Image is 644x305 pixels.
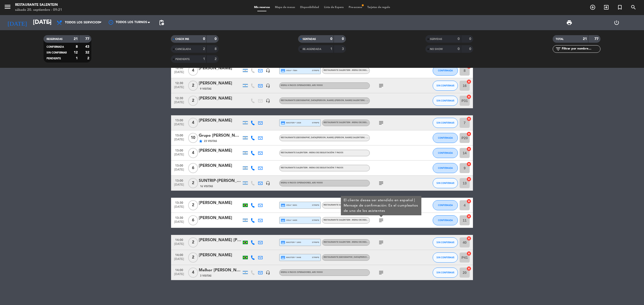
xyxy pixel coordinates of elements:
[173,177,185,183] span: 13:00
[312,256,319,259] span: stripe
[215,37,218,41] strong: 0
[312,241,319,244] span: stripe
[603,4,609,10] i: exit_to_app
[281,68,297,73] span: visa * 7584
[593,15,640,30] div: LOG OUT
[47,38,63,40] span: RESERVADAS
[85,37,90,41] strong: 77
[436,271,454,274] span: SIN CONFIRMAR
[281,203,297,208] span: visa * 8201
[281,255,285,260] i: credit_card
[199,163,242,169] div: [PERSON_NAME]
[173,65,185,71] span: 12:30
[281,137,384,139] span: RESTAURANTE [GEOGRAPHIC_DATA][PERSON_NAME] ([PERSON_NAME] Salentein) - Menú de Pasos
[188,268,198,278] span: 4
[173,147,185,153] span: 13:00
[76,45,78,48] strong: 8
[566,20,572,26] span: print
[173,132,185,138] span: 13:00
[281,121,301,125] span: master * 1928
[74,51,78,54] strong: 12
[433,215,458,225] button: CONFIRMADA
[4,3,11,12] button: menu
[433,178,458,188] button: SIN CONFIRMAR
[47,52,67,54] span: SIN CONFIRMAR
[324,69,398,71] span: RESTAURANTE SALENTEIN - Menu de Degustación 7 pasos
[188,200,198,210] span: 2
[303,48,321,50] span: RE AGENDADA
[594,37,599,41] strong: 77
[173,80,185,86] span: 12:30
[188,148,198,158] span: 4
[346,6,365,9] span: Pre-acceso
[436,256,454,259] span: SIN CONFIRMAR
[266,270,270,275] i: headset_mic
[173,199,185,205] span: 13:30
[188,81,198,91] span: 2
[466,116,471,121] i: cancel
[433,81,458,91] button: SIN CONFIRMAR
[433,163,458,173] button: CONFIRMADA
[203,37,205,41] strong: 0
[173,267,185,273] span: 14:00
[158,20,165,26] span: pending_actions
[199,147,242,154] div: [PERSON_NAME]
[173,168,185,174] span: [DATE]
[430,48,443,50] span: NO SHOW
[47,57,61,60] span: Pendiente
[378,239,384,245] i: subject
[617,4,623,10] i: turned_in_not
[378,217,384,223] i: subject
[438,136,453,139] span: CONFIRMADA
[433,200,458,210] button: CONFIRMADA
[173,220,185,226] span: [DATE]
[281,167,343,169] span: RESTAURANTE SALENTEIN - Menu de Degustación 7 pasos
[266,68,270,73] i: headset_mic
[433,237,458,247] button: SIN CONFIRMAR
[466,94,471,99] i: cancel
[199,65,242,72] div: [PERSON_NAME]
[344,198,419,214] div: El cliente desea ser atendido en español | Mensaje de confirmación: Es el cumpleaños de uno de lo...
[281,255,301,260] span: master * 9448
[281,240,301,245] span: master * 1893
[436,99,454,102] span: SIN CONFIRMAR
[281,121,285,125] i: credit_card
[188,215,198,225] span: 6
[312,204,319,207] span: stripe
[199,215,242,221] div: [PERSON_NAME]
[199,80,242,87] div: [PERSON_NAME]
[188,163,198,173] span: 6
[173,95,185,101] span: 12:30
[199,117,242,124] div: [PERSON_NAME]
[466,79,471,84] i: cancel
[188,133,198,143] span: 10
[173,242,185,248] span: [DATE]
[466,251,471,256] i: cancel
[466,162,471,167] i: cancel
[281,218,297,223] span: visa * 6409
[47,46,64,48] span: CONFIRMADA
[199,237,242,243] div: [PERSON_NAME] [PERSON_NAME]
[215,47,218,51] strong: 8
[281,84,323,86] span: Menu 4 pasos operadores
[466,199,471,204] i: cancel
[175,38,189,40] span: CHECK INS
[199,139,203,143] i: star
[173,153,185,159] span: [DATE]
[199,132,242,139] div: Grupo [PERSON_NAME] - THE VINES
[173,252,185,258] span: 14:00
[630,4,636,10] i: search
[65,21,100,24] span: Todos los servicios
[281,218,285,223] i: credit_card
[281,182,323,184] span: Menu 4 pasos operadores
[4,17,30,28] i: [DATE]
[433,133,458,143] button: CONFIRMADA
[173,183,185,189] span: [DATE]
[436,121,454,124] span: SIN CONFIRMAR
[438,204,453,207] span: CONFIRMADA
[4,3,11,11] i: menu
[188,178,198,188] span: 2
[281,99,396,101] span: RESTAURANTE [GEOGRAPHIC_DATA][PERSON_NAME] ([PERSON_NAME] Salentein) - Menú de Pasos
[433,252,458,263] button: SIN CONFIRMAR
[188,96,198,106] span: 2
